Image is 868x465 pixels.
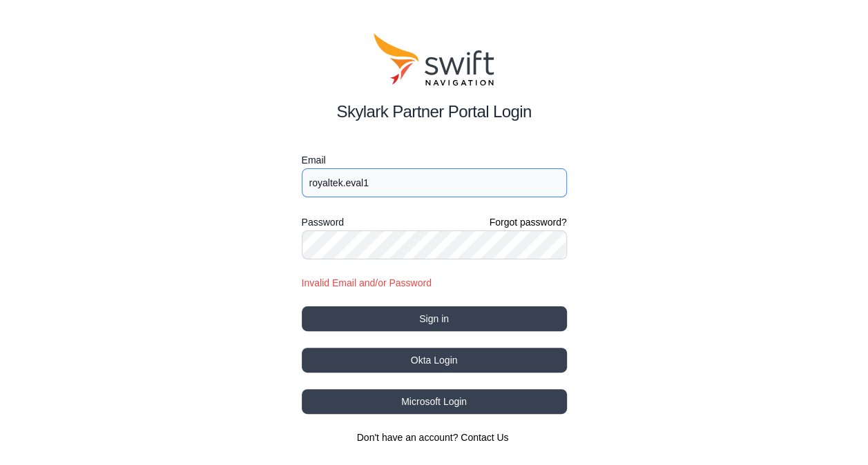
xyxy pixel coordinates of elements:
h2: Skylark Partner Portal Login [302,99,567,124]
button: Microsoft Login [302,389,567,414]
label: Email [302,152,567,168]
button: Sign in [302,306,567,331]
a: Contact Us [461,432,508,443]
a: Forgot password? [489,215,566,229]
section: Don't have an account? [302,431,567,444]
button: Okta Login [302,348,567,373]
label: Password [302,214,344,230]
div: Invalid Email and/or Password [302,276,567,290]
